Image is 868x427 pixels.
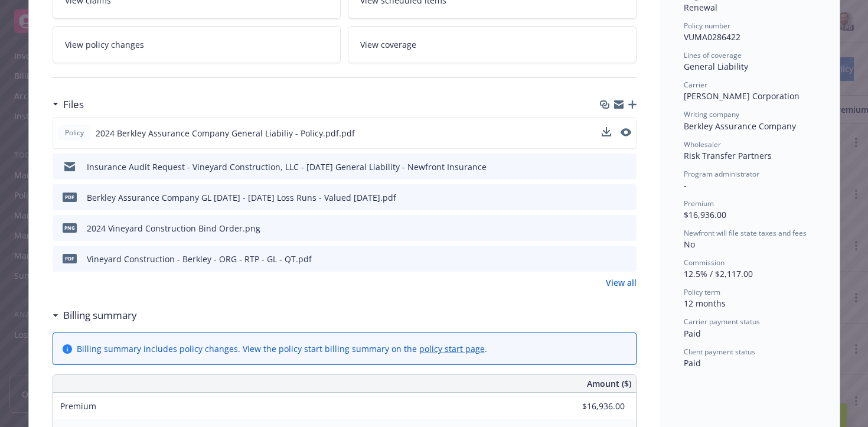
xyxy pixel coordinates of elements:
span: Renewal [684,2,717,13]
h3: Files [63,97,84,112]
span: 12 months [684,298,726,309]
span: Wholesaler [684,139,721,149]
span: png [63,223,77,232]
span: VUMA0286422 [684,31,740,43]
span: Commission [684,257,725,268]
span: No [684,239,695,250]
a: View policy changes [53,26,341,63]
a: View coverage [348,26,637,63]
span: 12.5% / $2,117.00 [684,268,753,279]
div: Billing summary [53,308,137,323]
button: download file [602,127,611,139]
span: $16,936.00 [684,209,726,220]
button: download file [602,222,612,234]
span: View coverage [360,38,416,51]
span: Berkley Assurance Company [684,120,796,132]
div: Billing summary includes policy changes. View the policy start billing summary on the . [77,343,487,355]
span: View policy changes [65,38,144,51]
span: Risk Transfer Partners [684,150,772,161]
div: Berkley Assurance Company GL [DATE] - [DATE] Loss Runs - Valued [DATE].pdf [87,191,396,204]
div: Vineyard Construction - Berkley - ORG - RTP - GL - QT.pdf [87,253,312,265]
span: pdf [63,193,77,201]
button: preview file [621,253,632,265]
span: Program administrator [684,169,759,179]
span: Newfront will file state taxes and fees [684,228,807,238]
button: download file [602,127,611,136]
span: [PERSON_NAME] Corporation [684,90,800,102]
span: Amount ($) [587,377,631,390]
button: download file [602,191,612,204]
div: General Liability [684,60,816,73]
span: pdf [63,254,77,263]
span: Premium [684,198,714,208]
span: Writing company [684,109,739,119]
a: View all [606,276,637,289]
span: Policy number [684,21,730,31]
button: preview file [621,191,632,204]
button: preview file [621,222,632,234]
div: Files [53,97,84,112]
span: Lines of coverage [684,50,742,60]
div: Insurance Audit Request - Vineyard Construction, LLC - [DATE] General Liability - Newfront Insurance [87,161,487,173]
button: preview file [621,161,632,173]
span: Client payment status [684,347,755,357]
span: Policy term [684,287,720,297]
span: Paid [684,357,701,369]
button: download file [602,253,612,265]
input: 0.00 [555,397,632,415]
button: download file [602,161,612,173]
span: Paid [684,328,701,339]
span: 2024 Berkley Assurance Company General Liabiliy - Policy.pdf.pdf [96,127,355,139]
span: Policy [63,128,86,138]
div: 2024 Vineyard Construction Bind Order.png [87,222,260,234]
button: preview file [621,128,631,136]
button: preview file [621,127,631,139]
h3: Billing summary [63,308,137,323]
span: Premium [60,400,96,412]
span: - [684,180,687,191]
span: Carrier [684,80,707,90]
a: policy start page [419,343,485,354]
span: Carrier payment status [684,317,760,327]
